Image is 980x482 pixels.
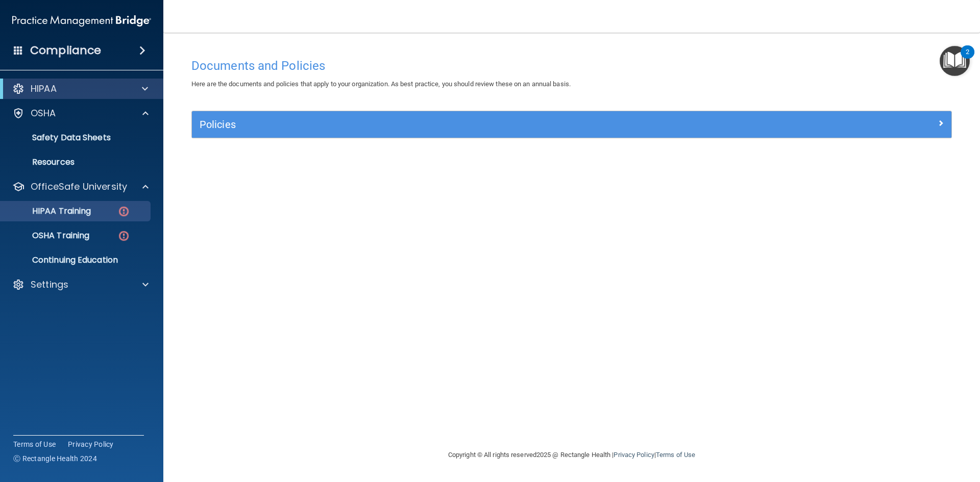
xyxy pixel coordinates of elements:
[7,231,89,241] p: OSHA Training
[31,107,56,119] p: OSHA
[117,230,130,242] img: danger-circle.6113f641.png
[31,278,68,291] p: Settings
[940,46,970,76] button: Open Resource Center, 2 new notifications
[200,119,754,130] h5: Policies
[12,83,148,95] a: HIPAA
[7,133,146,143] p: Safety Data Sheets
[656,451,695,459] a: Terms of Use
[7,206,91,216] p: HIPAA Training
[12,278,149,291] a: Settings
[966,52,969,65] div: 2
[30,43,101,58] h4: Compliance
[12,181,149,193] a: OfficeSafe University
[117,205,130,218] img: danger-circle.6113f641.png
[12,11,151,31] img: PMB logo
[31,83,57,95] p: HIPAA
[31,181,127,193] p: OfficeSafe University
[191,59,952,72] h4: Documents and Policies
[614,451,654,459] a: Privacy Policy
[200,116,944,133] a: Policies
[385,439,758,471] div: Copyright © All rights reserved 2025 @ Rectangle Health | |
[68,439,114,449] a: Privacy Policy
[13,453,97,464] span: Ⓒ Rectangle Health 2024
[191,80,571,88] span: Here are the documents and policies that apply to your organization. As best practice, you should...
[13,439,56,449] a: Terms of Use
[7,255,146,265] p: Continuing Education
[12,107,149,119] a: OSHA
[7,157,146,167] p: Resources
